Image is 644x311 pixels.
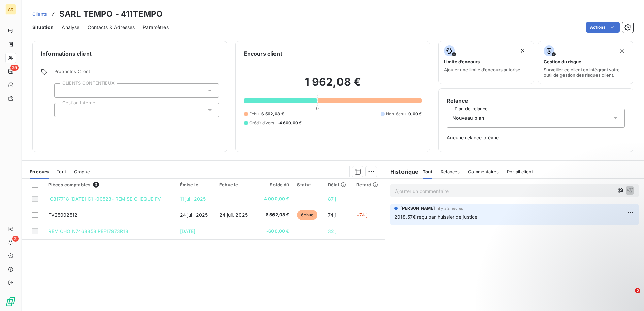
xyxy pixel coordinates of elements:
[328,212,336,218] span: 74 j
[48,212,77,218] span: FV25002512
[219,212,248,218] span: 24 juil. 2025
[59,8,163,20] h3: SARL TEMPO - 411TEMPO
[57,169,66,174] span: Tout
[259,212,289,218] span: 6 562,08 €
[586,22,620,33] button: Actions
[544,67,627,78] span: Surveiller ce client en intégrant votre outil de gestion des risques client.
[277,120,302,126] span: -4 600,00 €
[452,115,484,122] span: Nouveau plan
[5,296,16,307] img: Logo LeanPay
[48,196,161,202] span: IC817718 [DATE] C1 -00523- REMISE CHEQUE FV
[447,134,625,141] span: Aucune relance prévue
[441,169,460,174] span: Relances
[180,196,206,202] span: 11 juil. 2025
[423,169,433,174] span: Tout
[328,228,337,234] span: 32 j
[60,107,65,113] input: Ajouter une valeur
[30,169,49,174] span: En cours
[54,69,219,78] span: Propriétés Client
[297,210,317,220] span: échue
[400,205,435,211] span: [PERSON_NAME]
[621,288,637,304] iframe: Intercom live chat
[10,65,19,71] span: 25
[507,169,533,174] span: Portail client
[261,111,284,117] span: 6 562,08 €
[316,106,319,111] span: 0
[180,182,211,187] div: Émise le
[244,75,422,96] h2: 1 962,08 €
[48,182,171,188] div: Pièces comptables
[468,169,499,174] span: Commentaires
[244,49,282,58] h6: Encours client
[328,182,349,187] div: Délai
[544,59,581,64] span: Gestion du risque
[93,182,99,188] span: 3
[32,11,47,18] a: Clients
[41,49,219,58] h6: Informations client
[385,168,419,176] h6: Historique
[60,88,65,94] input: Ajouter une valeur
[259,228,289,235] span: -600,00 €
[12,236,19,242] span: 2
[143,24,169,31] span: Paramètres
[32,11,47,17] span: Clients
[635,288,640,293] span: 2
[444,67,520,72] span: Ajouter une limite d’encours autorisé
[356,212,367,218] span: +74 j
[219,182,251,187] div: Échue le
[438,206,463,210] span: il y a 2 heures
[180,228,196,234] span: [DATE]
[438,41,534,84] button: Limite d’encoursAjouter une limite d’encours autorisé
[249,120,275,126] span: Crédit divers
[386,111,406,117] span: Non-échu
[538,41,633,84] button: Gestion du risqueSurveiller ce client en intégrant votre outil de gestion des risques client.
[32,24,54,31] span: Situation
[249,111,259,117] span: Échu
[74,169,90,174] span: Graphe
[447,97,625,105] h6: Relance
[408,111,422,117] span: 0,00 €
[180,212,208,218] span: 24 juil. 2025
[356,182,381,187] div: Retard
[328,196,336,202] span: 87 j
[259,196,289,202] span: -4 000,00 €
[297,182,320,187] div: Statut
[48,228,128,234] span: REM CHQ N7468858 REF17973R18
[444,59,480,64] span: Limite d’encours
[5,4,16,15] div: AX
[259,182,289,187] div: Solde dû
[62,24,79,31] span: Analyse
[394,214,478,220] span: 2018.57€ reçu par huissier de justice
[88,24,135,31] span: Contacts & Adresses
